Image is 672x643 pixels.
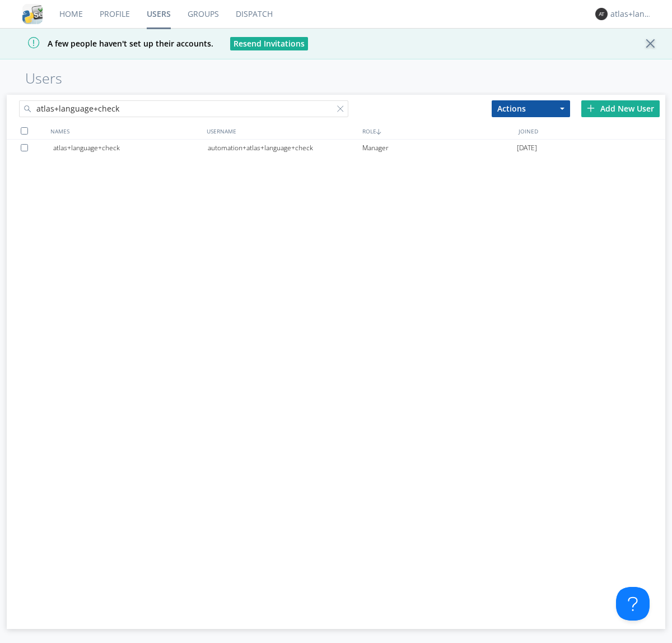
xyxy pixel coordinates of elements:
iframe: Toggle Customer Support [616,587,650,621]
div: JOINED [516,123,672,139]
div: Manager [362,140,517,156]
a: atlas+language+checkautomation+atlas+language+checkManager[DATE] [7,140,665,156]
span: A few people haven't set up their accounts. [8,38,213,49]
img: plus.svg [587,104,595,112]
div: USERNAME [204,123,360,139]
img: cddb5a64eb264b2086981ab96f4c1ba7 [22,4,43,24]
img: 373638.png [595,8,608,20]
div: Add New User [581,100,660,117]
input: Search users [19,100,348,117]
div: atlas+language+check [53,140,208,156]
div: automation+atlas+language+check [208,140,362,156]
div: ROLE [360,123,516,139]
button: Actions [492,100,570,117]
button: Resend Invitations [230,37,308,50]
div: NAMES [48,123,204,139]
div: atlas+language+check [610,8,652,20]
span: [DATE] [517,140,537,156]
